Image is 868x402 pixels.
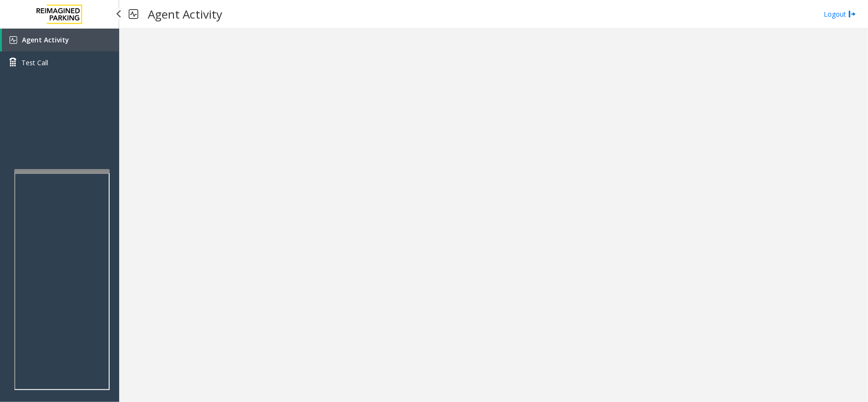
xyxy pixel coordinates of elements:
a: Logout [824,9,856,19]
span: Test Call [21,58,48,68]
a: Agent Activity [2,29,119,51]
h3: Agent Activity [143,2,227,26]
img: logout [848,9,856,19]
img: 'icon' [10,36,17,44]
img: pageIcon [129,2,138,26]
span: Agent Activity [22,35,69,44]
